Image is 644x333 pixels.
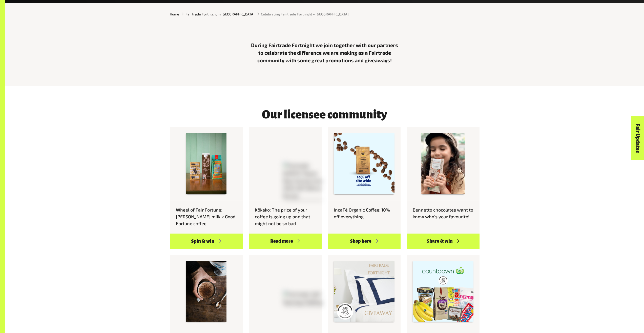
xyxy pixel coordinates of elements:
[407,234,480,249] a: Share & win
[249,41,401,64] p: During Fairtrade Fortnight we join together with our partners to celebrate the difference we are ...
[328,234,401,249] a: Shop here
[170,234,243,249] a: Spin & win
[185,11,255,17] a: Fairtrade Fortnight in [GEOGRAPHIC_DATA]
[170,108,480,121] h4: Our licensee community
[283,290,323,305] img: Fairtrade_Self-Saucing_Pudding
[261,11,349,17] span: Celebrating Fairtrade Fortnight – [GEOGRAPHIC_DATA]
[283,162,323,200] img: Fairtrade &#8211; Papua New Guinea June 2023-607 (Olivia Kinne)
[170,11,179,17] a: Home
[249,234,322,249] a: Read more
